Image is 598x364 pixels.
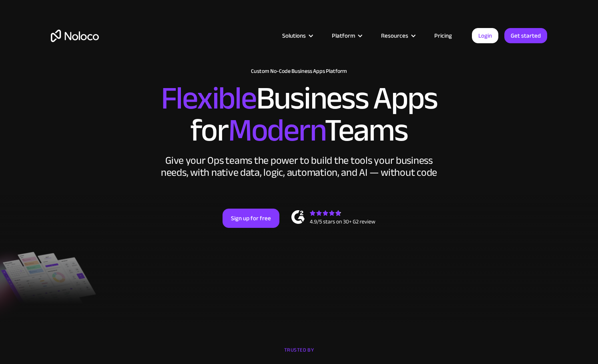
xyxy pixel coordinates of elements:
[272,30,322,41] div: Solutions
[472,28,498,43] a: Login
[223,209,279,228] a: Sign up for free
[161,68,256,128] span: Flexible
[424,30,462,41] a: Pricing
[159,155,439,179] div: Give your Ops teams the power to build the tools your business needs, with native data, logic, au...
[51,30,99,42] a: home
[371,30,424,41] div: Resources
[51,82,547,147] h2: Business Apps for Teams
[228,101,325,160] span: Modern
[322,30,371,41] div: Platform
[332,30,355,41] div: Platform
[282,30,306,41] div: Solutions
[381,30,408,41] div: Resources
[504,28,547,43] a: Get started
